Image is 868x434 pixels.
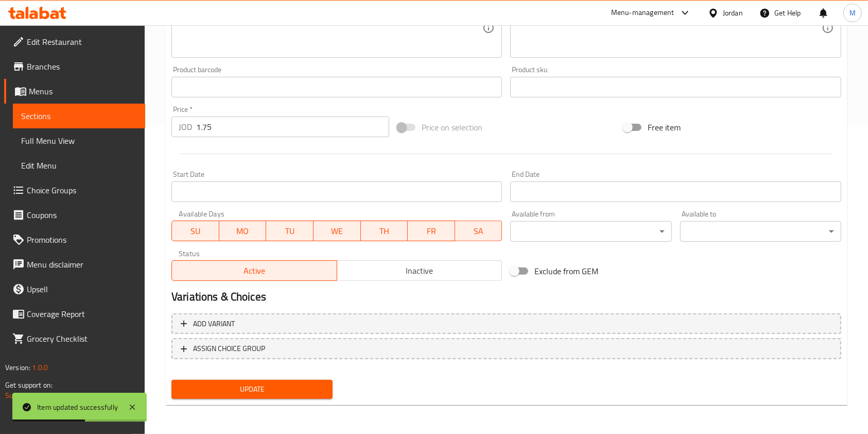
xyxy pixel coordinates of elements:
[4,227,145,252] a: Promotions
[171,260,337,281] button: Active
[341,263,498,278] span: Inactive
[27,209,137,221] span: Coupons
[648,121,681,133] span: Free item
[680,221,841,242] div: ​
[422,121,482,133] span: Price on selection
[314,221,361,241] button: WE
[21,135,137,147] span: Full Menu View
[270,224,309,239] span: TU
[4,54,145,79] a: Branches
[412,224,451,239] span: FR
[27,36,137,48] span: Edit Restaurant
[5,361,30,374] span: Version:
[171,338,841,359] button: ASSIGN CHOICE GROUP
[196,116,389,137] input: Please enter price
[4,79,145,104] a: Menus
[4,302,145,326] a: Coverage Report
[27,283,137,295] span: Upsell
[4,29,145,54] a: Edit Restaurant
[223,224,263,239] span: MO
[32,361,48,374] span: 1.0.0
[21,110,137,122] span: Sections
[171,380,333,399] button: Update
[13,128,145,153] a: Full Menu View
[337,260,502,281] button: Inactive
[176,224,215,239] span: SU
[171,77,502,97] input: Please enter product barcode
[5,378,53,392] span: Get support on:
[455,221,502,241] button: SA
[4,326,145,351] a: Grocery Checklist
[5,389,71,402] a: Support.OpsPlatform
[459,224,498,239] span: SA
[13,153,145,178] a: Edit Menu
[21,159,137,172] span: Edit Menu
[510,221,671,242] div: ​
[510,77,841,97] input: Please enter product sku
[180,383,324,396] span: Update
[611,7,674,19] div: Menu-management
[171,289,841,305] h2: Variations & Choices
[29,85,137,97] span: Menus
[849,7,856,19] span: M
[534,265,598,277] span: Exclude from GEM
[37,402,118,413] div: Item updated successfully
[27,184,137,196] span: Choice Groups
[27,258,137,271] span: Menu disclaimer
[193,342,265,355] span: ASSIGN CHOICE GROUP
[171,221,219,241] button: SU
[4,178,145,203] a: Choice Groups
[27,60,137,73] span: Branches
[365,224,404,239] span: TH
[4,252,145,277] a: Menu disclaimer
[179,4,482,53] textarea: Large wrap sandwich, pickled, spicy, regular, and fries
[179,121,192,133] p: JOD
[27,308,137,320] span: Coverage Report
[27,332,137,345] span: Grocery Checklist
[318,224,357,239] span: WE
[193,318,235,330] span: Add variant
[219,221,267,241] button: MO
[266,221,314,241] button: TU
[4,203,145,227] a: Coupons
[171,313,841,335] button: Add variant
[517,4,821,53] textarea: ساندويش لف كبير مخلل توم حار عادي بطاطا
[176,263,333,278] span: Active
[361,221,408,241] button: TH
[27,233,137,246] span: Promotions
[723,7,743,19] div: Jordan
[13,104,145,128] a: Sections
[4,277,145,302] a: Upsell
[408,221,455,241] button: FR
